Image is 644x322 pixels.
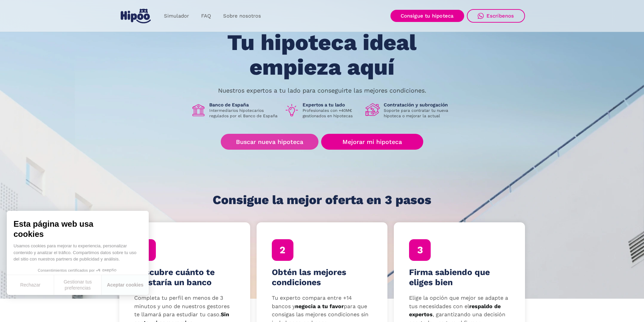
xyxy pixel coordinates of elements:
h4: Obtén las mejores condiciones [272,267,373,288]
h4: Descubre cuánto te prestaría un banco [134,267,235,288]
h1: Tu hipoteca ideal empieza aquí [194,30,450,79]
p: Nuestros expertos a tu lado para conseguirte las mejores condiciones. [218,88,426,93]
p: Intermediarios hipotecarios regulados por el Banco de España [209,108,279,119]
h1: Banco de España [209,102,279,108]
p: Profesionales con +40M€ gestionados en hipotecas [303,108,360,119]
a: Escríbenos [467,9,525,23]
div: Escríbenos [486,13,514,19]
p: Soporte para contratar tu nueva hipoteca o mejorar la actual [384,108,453,119]
a: Buscar nueva hipoteca [221,134,318,150]
h1: Contratación y subrogación [384,102,453,108]
a: Mejorar mi hipoteca [321,134,423,150]
h4: Firma sabiendo que eliges bien [409,267,510,288]
strong: negocia a tu favor [295,303,344,309]
a: Consigue tu hipoteca [390,10,464,22]
h1: Consigue la mejor oferta en 3 pasos [213,193,431,207]
a: FAQ [195,9,217,23]
a: Simulador [158,9,195,23]
a: Sobre nosotros [217,9,267,23]
a: home [119,6,152,26]
h1: Expertos a tu lado [303,102,360,108]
